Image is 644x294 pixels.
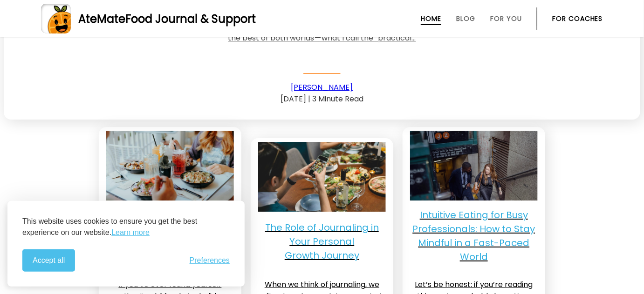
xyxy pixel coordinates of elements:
[111,227,150,238] a: Learn more
[291,82,353,93] a: [PERSON_NAME]
[11,93,633,105] div: [DATE] | 3 Minute Read
[258,139,386,215] img: Role of journaling. Image: Pexels - cottonbro studio
[22,249,75,272] button: Accept all cookies
[258,142,386,212] a: Role of journaling. Image: Pexels - cottonbro studio
[552,15,603,22] a: For Coaches
[190,256,230,265] button: Toggle preferences
[410,208,538,264] p: Intuitive Eating for Busy Professionals: How to Stay Mindful in a Fast-Paced World
[421,15,441,22] a: Home
[41,4,603,33] a: AteMateFood Journal & Support
[456,15,475,22] a: Blog
[410,124,538,208] img: intuitive eating for bust professionals. Image: Pexels - Mizuno K
[106,131,234,200] a: Social Eating. Image: Pexels - thecactusena ‎
[71,11,256,27] div: AteMate
[258,219,386,264] p: The Role of Journaling in Your Personal Growth Journey
[125,11,256,27] span: Food Journal & Support
[190,256,230,265] span: Preferences
[490,15,522,22] a: For You
[22,216,230,238] p: This website uses cookies to ensure you get the best experience on our website.
[410,131,538,200] a: intuitive eating for bust professionals. Image: Pexels - Mizuno K
[106,130,234,201] img: Social Eating. Image: Pexels - thecactusena ‎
